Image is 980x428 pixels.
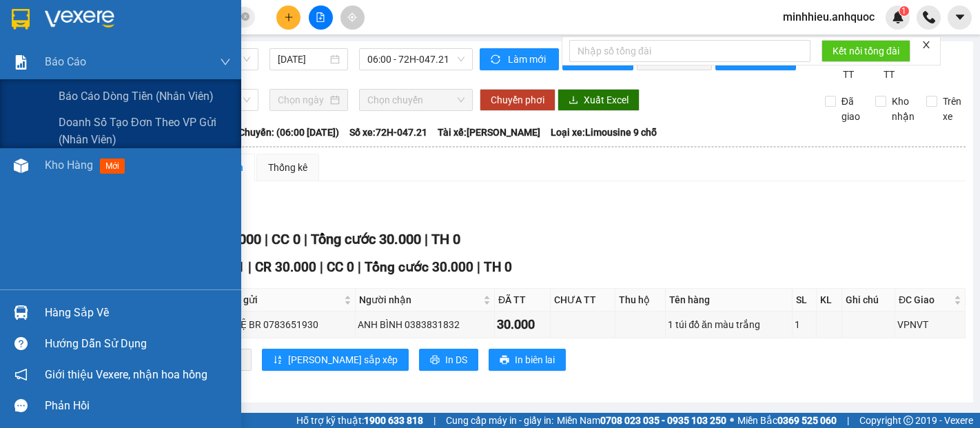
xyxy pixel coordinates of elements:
[14,368,28,381] span: notification
[238,125,339,140] span: Chuyến: (06:00 [DATE])
[558,89,640,111] button: downloadXuất Excel
[477,259,480,275] span: |
[438,125,540,140] span: Tài xế: [PERSON_NAME]
[364,415,423,426] strong: 1900 633 818
[948,6,972,30] button: caret-down
[772,8,886,26] span: minhhieu.anhquoc
[821,40,910,62] button: Kết nối tổng đài
[730,418,734,423] span: ⚪️
[100,159,125,174] span: mới
[248,259,252,275] span: |
[836,94,866,124] span: Đã giao
[899,6,909,16] sup: 1
[433,413,436,428] span: |
[921,40,931,50] span: close
[45,159,93,172] span: Kho hàng
[842,289,895,312] th: Ghi chú
[600,415,726,426] strong: 0708 023 035 - 0935 103 250
[327,259,354,275] span: CC 0
[445,352,467,367] span: In DS
[45,396,231,416] div: Phản hồi
[347,12,357,22] span: aim
[897,317,963,332] div: VPNVT
[508,52,548,67] span: Làm mới
[954,11,966,23] span: caret-down
[59,88,214,105] span: Báo cáo dòng tiền (nhân viên)
[316,12,325,22] span: file-add
[777,415,837,426] strong: 0369 525 060
[500,355,509,366] span: printer
[59,114,231,148] span: Doanh số tạo đơn theo VP gửi (nhân viên)
[668,317,790,332] div: 1 túi đồ ăn màu trắng
[278,92,327,108] input: Chọn ngày
[273,355,283,366] span: sort-ascending
[14,55,28,70] img: solution-icon
[255,259,316,275] span: CR 30.000
[419,349,478,371] button: printerIn DS
[551,125,657,140] span: Loại xe: Limousine 9 chỗ
[367,90,465,110] span: Chọn chuyến
[288,352,398,367] span: [PERSON_NAME] sắp xếp
[430,355,440,366] span: printer
[737,413,837,428] span: Miền Bắc
[214,292,340,307] span: Người gửi
[923,11,935,23] img: phone-icon
[584,92,629,108] span: Xuất Excel
[272,231,300,247] span: CC 0
[480,48,559,70] button: syncLàm mới
[349,125,427,140] span: Số xe: 72H-047.21
[847,413,849,428] span: |
[340,6,365,30] button: aim
[45,53,86,70] span: Báo cáo
[241,11,249,24] span: close-circle
[904,416,913,425] span: copyright
[220,57,231,68] span: down
[12,9,30,30] img: logo-vxr
[359,292,481,307] span: Người nhận
[491,54,502,65] span: sync
[278,52,327,67] input: 12/08/2025
[212,317,352,332] div: CÔ HUỆ BR 0783651930
[484,259,512,275] span: TH 0
[795,317,814,332] div: 1
[569,95,578,106] span: download
[901,6,906,16] span: 1
[557,413,726,428] span: Miền Nam
[358,317,493,332] div: ANH BÌNH 0383831832
[497,315,548,334] div: 30.000
[45,303,231,323] div: Hàng sắp về
[817,289,842,312] th: KL
[666,289,793,312] th: Tên hàng
[304,231,307,247] span: |
[569,40,810,62] input: Nhập số tổng đài
[14,337,28,350] span: question-circle
[14,305,28,320] img: warehouse-icon
[14,159,28,173] img: warehouse-icon
[241,12,249,21] span: close-circle
[367,49,465,70] span: 06:00 - 72H-047.21
[320,259,323,275] span: |
[495,289,551,312] th: ĐÃ TT
[311,231,421,247] span: Tổng cước 30.000
[276,6,300,30] button: plus
[886,94,920,124] span: Kho nhận
[358,259,361,275] span: |
[833,43,899,59] span: Kết nối tổng đài
[937,94,967,124] span: Trên xe
[45,366,207,383] span: Giới thiệu Vexere, nhận hoa hồng
[551,289,615,312] th: CHƯA TT
[309,6,333,30] button: file-add
[296,413,423,428] span: Hỗ trợ kỹ thuật:
[262,349,409,371] button: sort-ascending[PERSON_NAME] sắp xếp
[615,289,666,312] th: Thu hộ
[515,352,555,367] span: In biên lai
[793,289,817,312] th: SL
[268,160,307,175] div: Thống kê
[489,349,566,371] button: printerIn biên lai
[899,292,951,307] span: ĐC Giao
[365,259,473,275] span: Tổng cước 30.000
[431,231,460,247] span: TH 0
[14,399,28,412] span: message
[45,334,231,354] div: Hướng dẫn sử dụng
[892,11,904,23] img: icon-new-feature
